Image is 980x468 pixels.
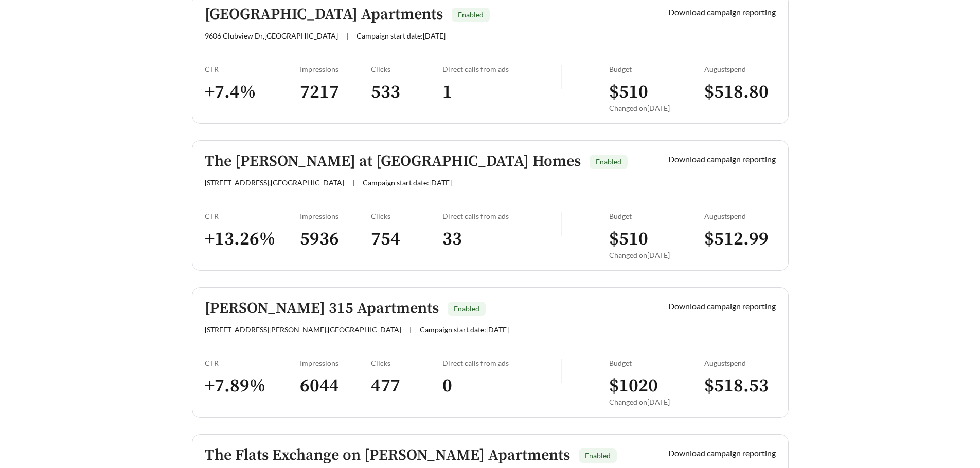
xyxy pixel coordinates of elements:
div: Changed on [DATE] [609,104,704,113]
h3: $ 518.80 [704,81,776,104]
a: Download campaign reporting [668,154,776,164]
h3: 5936 [300,228,371,251]
span: Enabled [585,451,611,460]
h3: 1 [442,81,561,104]
img: line [561,65,562,89]
h3: 533 [371,81,442,104]
span: | [409,325,412,334]
div: August spend [704,65,776,73]
span: Enabled [454,304,479,313]
div: Changed on [DATE] [609,251,704,259]
div: Direct calls from ads [442,212,561,220]
span: 9606 Clubview Dr , [GEOGRAPHIC_DATA] [205,31,338,40]
a: Download campaign reporting [668,7,776,17]
h3: $ 1020 [609,375,704,398]
h3: 7217 [300,81,371,104]
div: Clicks [371,212,442,220]
div: August spend [704,212,776,220]
h3: $ 510 [609,81,704,104]
h5: [PERSON_NAME] 315 Apartments [205,300,439,317]
h5: [GEOGRAPHIC_DATA] Apartments [205,6,443,23]
h3: 754 [371,228,442,251]
h3: 477 [371,375,442,398]
h3: $ 510 [609,228,704,251]
h5: The Flats Exchange on [PERSON_NAME] Apartments [205,447,570,464]
a: Download campaign reporting [668,301,776,311]
span: Enabled [596,157,621,166]
span: [STREET_ADDRESS][PERSON_NAME] , [GEOGRAPHIC_DATA] [205,325,401,334]
h3: 33 [442,228,561,251]
div: Impressions [300,212,371,220]
div: Direct calls from ads [442,65,561,73]
h3: 6044 [300,375,371,398]
h3: 0 [442,375,561,398]
a: Download campaign reporting [668,448,776,458]
div: Budget [609,359,704,367]
div: Budget [609,212,704,220]
a: [PERSON_NAME] 315 ApartmentsEnabled[STREET_ADDRESS][PERSON_NAME],[GEOGRAPHIC_DATA]|Campaign start... [192,287,789,418]
span: | [352,178,354,187]
div: Impressions [300,65,371,73]
h3: $ 518.53 [704,375,776,398]
span: Campaign start date: [DATE] [363,178,452,187]
span: Enabled [458,10,484,19]
div: CTR [205,65,300,73]
div: Changed on [DATE] [609,398,704,406]
div: CTR [205,359,300,367]
h3: $ 512.99 [704,228,776,251]
span: Campaign start date: [DATE] [357,31,446,40]
div: Impressions [300,359,371,367]
div: Direct calls from ads [442,359,561,367]
div: Budget [609,65,704,73]
span: Campaign start date: [DATE] [420,325,509,334]
h3: + 13.26 % [205,228,300,251]
div: Clicks [371,359,442,367]
img: line [561,359,562,383]
span: | [346,31,348,40]
h3: + 7.89 % [205,375,300,398]
a: The [PERSON_NAME] at [GEOGRAPHIC_DATA] HomesEnabled[STREET_ADDRESS],[GEOGRAPHIC_DATA]|Campaign st... [192,140,789,271]
h5: The [PERSON_NAME] at [GEOGRAPHIC_DATA] Homes [205,153,581,170]
div: August spend [704,359,776,367]
img: line [561,212,562,236]
div: Clicks [371,65,442,73]
h3: + 7.4 % [205,81,300,104]
div: CTR [205,212,300,220]
span: [STREET_ADDRESS] , [GEOGRAPHIC_DATA] [205,178,344,187]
